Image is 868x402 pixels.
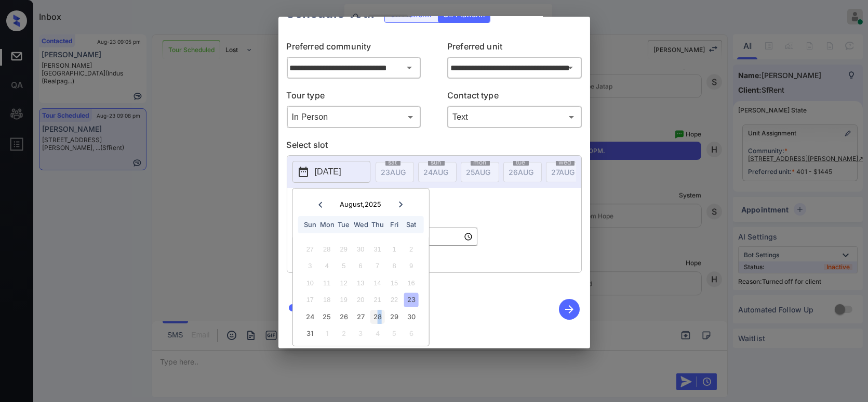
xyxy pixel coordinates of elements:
div: Sun [303,218,317,232]
div: Tue [337,218,351,232]
div: Not available Monday, July 28th, 2025 [320,242,334,256]
button: [DATE] [292,161,370,183]
button: Open [563,60,578,75]
div: Not available Monday, August 11th, 2025 [320,276,334,290]
div: Not available Saturday, August 2nd, 2025 [404,242,418,256]
div: Not available Sunday, July 27th, 2025 [303,242,317,256]
div: Not available Saturday, August 9th, 2025 [404,259,418,273]
div: Not available Monday, August 4th, 2025 [320,259,334,273]
p: Preferred unit [447,40,582,57]
div: Not available Sunday, August 3rd, 2025 [303,259,317,273]
p: Tour type [287,89,421,106]
div: Not available Sunday, August 10th, 2025 [303,276,317,290]
div: off-platform-time-select [399,206,477,267]
p: *Available time slots [302,188,581,206]
div: Not available Wednesday, August 6th, 2025 [354,259,368,273]
p: Select slot [287,139,582,155]
div: Not available Tuesday, July 29th, 2025 [337,242,351,256]
div: Fri [388,218,402,232]
div: In Person [289,108,419,125]
p: Contact type [447,89,582,106]
div: Not available Friday, August 1st, 2025 [388,242,402,256]
div: Not available Thursday, August 14th, 2025 [370,276,384,290]
div: Not available Tuesday, August 5th, 2025 [337,259,351,273]
div: Not available Tuesday, August 12th, 2025 [337,276,351,290]
div: Not available Saturday, August 16th, 2025 [404,276,418,290]
div: Not available Friday, August 8th, 2025 [388,259,402,273]
p: Preferred community [287,40,421,57]
div: August , 2025 [340,200,381,208]
div: Mon [320,218,334,232]
div: Sat [404,218,418,232]
div: Text [450,108,579,125]
div: Not available Wednesday, July 30th, 2025 [354,242,368,256]
div: Not available Wednesday, August 13th, 2025 [354,276,368,290]
div: Wed [354,218,368,232]
div: Not available Thursday, August 7th, 2025 [370,259,384,273]
button: Open [402,60,417,75]
div: month 2025-08 [296,241,425,342]
div: Not available Thursday, July 31st, 2025 [370,242,384,256]
p: [DATE] [315,166,341,178]
div: Not available Friday, August 15th, 2025 [388,276,402,290]
div: Thu [370,218,384,232]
